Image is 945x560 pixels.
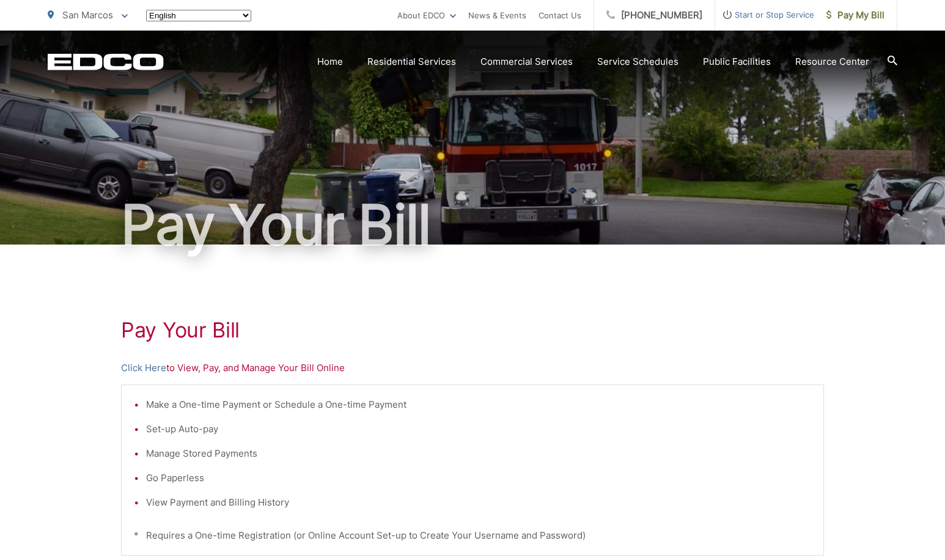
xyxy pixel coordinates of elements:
li: Manage Stored Payments [146,446,811,461]
li: Go Paperless [146,471,811,485]
select: Select a language [146,10,251,21]
a: Public Facilities [703,54,771,69]
a: Commercial Services [480,54,573,69]
p: * Requires a One-time Registration (or Online Account Set-up to Create Your Username and Password) [134,528,811,543]
a: Service Schedules [597,54,678,69]
a: Click Here [121,361,166,375]
li: Set-up Auto-pay [146,422,811,437]
a: Resource Center [795,54,869,69]
span: Pay My Bill [826,8,884,23]
a: Contact Us [539,8,581,23]
a: EDCD logo. Return to the homepage. [48,53,164,70]
a: Residential Services [367,54,456,69]
li: View Payment and Billing History [146,495,811,510]
a: News & Events [468,8,526,23]
a: Home [317,54,343,69]
a: About EDCO [397,8,456,23]
h1: Pay Your Bill [48,194,897,256]
p: to View, Pay, and Manage Your Bill Online [121,361,824,375]
span: San Marcos [62,9,113,21]
li: Make a One-time Payment or Schedule a One-time Payment [146,397,811,412]
h1: Pay Your Bill [121,318,824,342]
